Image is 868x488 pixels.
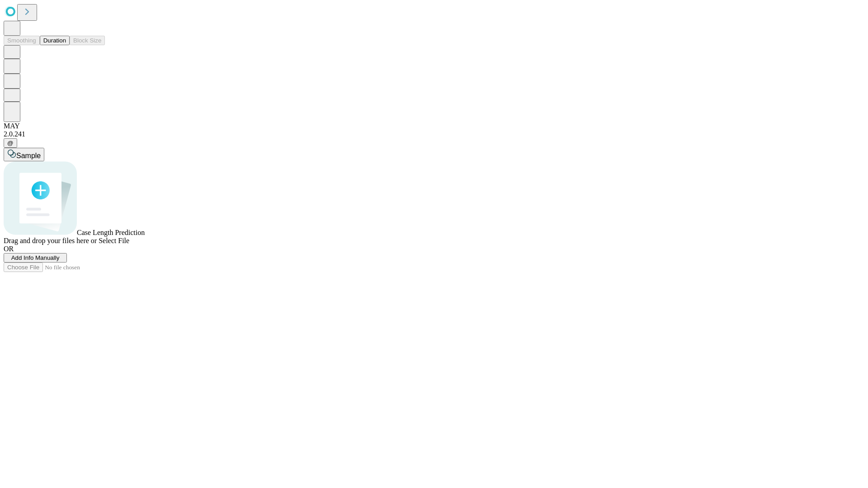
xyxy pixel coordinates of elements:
[4,130,864,138] div: 2.0.241
[99,237,129,244] span: Select File
[4,237,97,244] span: Drag and drop your files here or
[7,140,14,146] span: @
[4,122,864,130] div: MAY
[16,152,41,160] span: Sample
[4,36,40,45] button: Smoothing
[70,36,105,45] button: Block Size
[40,36,70,45] button: Duration
[4,138,17,148] button: @
[4,148,44,161] button: Sample
[4,245,14,253] span: OR
[11,254,60,261] span: Add Info Manually
[77,229,145,236] span: Case Length Prediction
[4,253,67,263] button: Add Info Manually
